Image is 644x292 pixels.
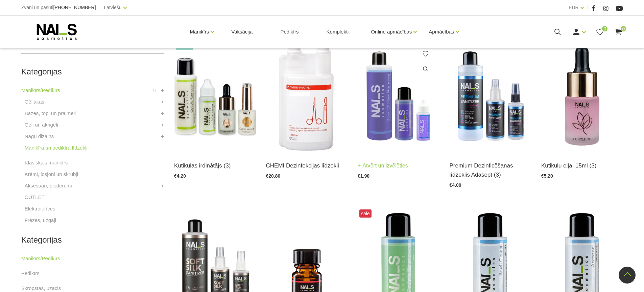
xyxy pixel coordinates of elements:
[275,16,304,48] a: Pedikīrs
[161,98,164,106] a: +
[25,144,88,152] a: Manikīra un pedikīra līdzekļi
[541,40,623,153] img: Mitrinoša, mīkstinoša un aromātiska kutikulas eļļa. Bagāta ar nepieciešamo omega-3, 6 un 9, kā ar...
[266,161,348,170] a: CHEMI Dezinfekcijas līdzekļi
[25,159,68,167] a: Klasiskais manikīrs
[371,18,412,45] a: Online apmācības
[174,40,256,153] img: Līdzeklis kutikulas mīkstināšanai un irdināšanai vien pāris sekunžu laikā. Ideāli piemērots kutik...
[449,40,531,153] img: Pielietošanas sfēra profesionālai lietošanai: Medicīnisks līdzeklis paredzēts roku un virsmu dezi...
[596,28,604,36] a: 0
[25,216,56,224] a: Frēzes, uzgaļi
[25,121,58,129] a: Geli un akrigeli
[174,161,256,170] a: Kutikulas irdinātājs (3)
[449,161,531,179] a: Premium Dezinficēšanas līdzeklis Adasept (3)
[25,182,72,190] a: Aksesuāri, piederumi
[161,109,164,117] a: +
[151,86,157,94] span: 11
[21,269,40,277] a: Pedikīrs
[25,132,54,140] a: Nagu dizains
[266,173,281,179] span: €20.80
[358,161,408,171] a: Atvērt un izvēlēties
[449,182,461,188] span: €4.00
[21,235,164,244] h2: Kategorijas
[21,86,60,94] a: Manikīrs/Pedikīrs
[359,209,372,218] span: sale
[614,28,623,36] a: 0
[429,18,454,45] a: Apmācības
[104,3,122,12] a: Latviešu
[569,3,579,12] a: EUR
[99,3,101,12] span: |
[541,161,623,170] a: Kutikulu eļļa, 15ml (3)
[25,109,76,117] a: Bāzes, topi un praimeri
[21,67,164,76] h2: Kategorijas
[25,193,45,201] a: OUTLET
[25,98,44,106] a: Gēllakas
[161,86,164,94] a: +
[161,132,164,140] a: +
[190,18,209,45] a: Manikīrs
[587,3,589,12] span: |
[602,26,607,31] span: 0
[161,121,164,129] a: +
[226,16,258,48] a: Vaksācija
[21,3,96,12] div: Zvani un pasūti
[266,40,348,153] img: STERISEPT INSTRU 1L (SPORICĪDS)Sporicīds instrumentu dezinfekcijas un mazgāšanas līdzeklis invent...
[358,173,369,179] span: €1.90
[53,5,96,10] a: [PHONE_NUMBER]
[174,173,186,179] span: €4.20
[161,182,164,190] a: +
[25,170,78,178] a: Krēmi, losjoni un skrubji
[321,16,354,48] a: Komplekti
[358,40,439,153] img: Profesionāls šķīdums gellakas un citu “soak off” produktu ātrai noņemšanai.Nesausina rokas.Tilpum...
[25,205,55,213] a: Elektroierīces
[541,173,553,179] span: €5.20
[621,26,626,31] span: 0
[21,254,60,263] a: Manikīrs/Pedikīrs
